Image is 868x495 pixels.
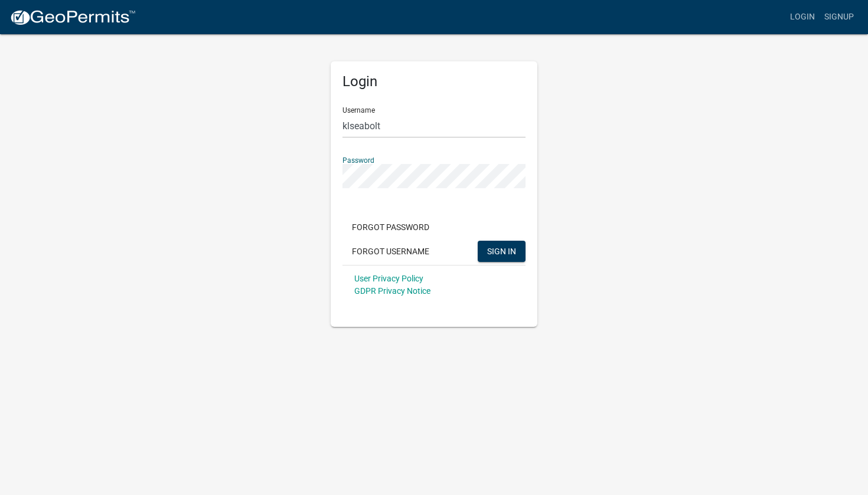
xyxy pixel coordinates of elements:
[342,241,439,262] button: Forgot Username
[785,6,820,28] a: Login
[820,6,859,28] a: Signup
[354,274,423,283] a: User Privacy Policy
[487,246,516,255] span: SIGN IN
[478,241,526,262] button: SIGN IN
[342,217,439,238] button: Forgot Password
[354,286,430,296] a: GDPR Privacy Notice
[342,73,526,90] h5: Login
